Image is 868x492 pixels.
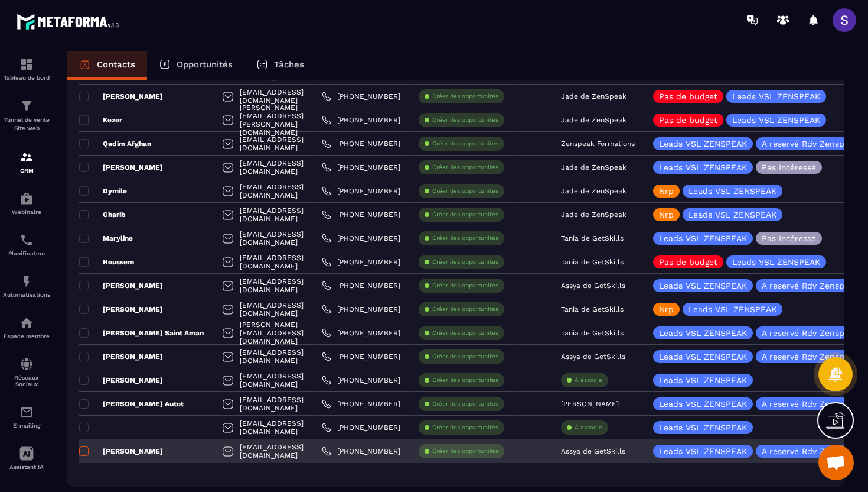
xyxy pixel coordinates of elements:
[659,92,717,101] p: Pas de budget
[17,11,123,33] img: logo
[561,116,626,124] p: Jade de ZenSpeak
[659,329,747,337] p: Leads VSL ZENSPEAK
[79,281,163,290] p: [PERSON_NAME]
[659,281,747,290] p: Leads VSL ZENSPEAK
[3,438,50,479] a: Assistant IA
[19,233,34,247] img: scheduler
[688,305,776,313] p: Leads VSL ZENSPEAK
[432,376,498,384] p: Créer des opportunités
[659,376,747,384] p: Leads VSL ZENSPEAK
[322,399,400,409] a: [PHONE_NUMBER]
[3,422,50,429] p: E-mailing
[79,376,163,385] p: [PERSON_NAME]
[688,187,776,195] p: Leads VSL ZENSPEAK
[19,316,34,330] img: automations
[659,352,747,361] p: Leads VSL ZENSPEAK
[561,329,624,337] p: Tania de GetSkills
[3,209,50,215] p: Webinaire
[322,446,400,456] a: [PHONE_NUMBER]
[19,405,34,419] img: email
[432,305,498,313] p: Créer des opportunités
[97,59,135,70] p: Contacts
[79,186,127,196] p: Dymile
[432,281,498,290] p: Créer des opportunités
[432,258,498,266] p: Créer des opportunités
[244,51,316,80] a: Tâches
[561,281,625,290] p: Assya de GetSkills
[659,116,717,124] p: Pas de budget
[432,329,498,337] p: Créer des opportunités
[322,210,400,219] a: [PHONE_NUMBER]
[147,51,244,80] a: Opportunités
[3,167,50,174] p: CRM
[762,163,816,171] p: Pas Intéressé
[79,139,151,148] p: Qadim Afghan
[3,116,50,132] p: Tunnel de vente Site web
[561,140,635,148] p: Zenspeak Formations
[762,329,859,337] p: A reservé Rdv Zenspeak
[3,464,50,470] p: Assistant IA
[3,224,50,266] a: schedulerschedulerPlanificateur
[19,192,34,206] img: automations
[432,187,498,195] p: Créer des opportunités
[575,376,602,384] p: À associe
[432,140,498,148] p: Créer des opportunités
[432,116,498,124] p: Créer des opportunités
[322,281,400,290] a: [PHONE_NUMBER]
[322,352,400,361] a: [PHONE_NUMBER]
[3,90,50,141] a: formationformationTunnel de vente Site web
[322,423,400,432] a: [PHONE_NUMBER]
[762,281,859,290] p: A reservé Rdv Zenspeak
[79,257,134,267] p: Houssem
[561,305,624,313] p: Tania de GetSkills
[3,396,50,438] a: emailemailE-mailing
[79,446,163,456] p: [PERSON_NAME]
[79,352,163,361] p: [PERSON_NAME]
[79,305,163,314] p: [PERSON_NAME]
[659,447,747,455] p: Leads VSL ZENSPEAK
[322,328,400,338] a: [PHONE_NUMBER]
[762,400,859,408] p: A reservé Rdv Zenspeak
[79,210,126,219] p: Gharib
[79,234,133,243] p: Maryline
[3,266,50,307] a: automationsautomationsAutomatisations
[432,163,498,171] p: Créer des opportunités
[432,423,498,432] p: Créer des opportunités
[659,163,747,171] p: Leads VSL ZENSPEAK
[322,115,400,125] a: [PHONE_NUMBER]
[322,163,400,172] a: [PHONE_NUMBER]
[432,92,498,101] p: Créer des opportunités
[177,59,233,70] p: Opportunités
[322,257,400,267] a: [PHONE_NUMBER]
[432,211,498,219] p: Créer des opportunités
[19,357,34,371] img: social-network
[432,447,498,455] p: Créer des opportunités
[322,234,400,243] a: [PHONE_NUMBER]
[659,187,674,195] p: Nrp
[659,423,747,432] p: Leads VSL ZENSPEAK
[19,57,34,72] img: formation
[732,92,820,101] p: Leads VSL ZENSPEAK
[575,423,602,432] p: À associe
[3,183,50,224] a: automationsautomationsWebinaire
[659,305,674,313] p: Nrp
[762,352,859,361] p: A reservé Rdv Zenspeak
[79,399,184,409] p: [PERSON_NAME] Autot
[688,211,776,219] p: Leads VSL ZENSPEAK
[322,305,400,314] a: [PHONE_NUMBER]
[322,139,400,148] a: [PHONE_NUMBER]
[762,447,859,455] p: A reservé Rdv Zenspeak
[561,92,626,101] p: Jade de ZenSpeak
[561,258,624,266] p: Tania de GetSkills
[432,400,498,408] p: Créer des opportunités
[732,258,820,266] p: Leads VSL ZENSPEAK
[432,234,498,242] p: Créer des opportunités
[3,307,50,348] a: automationsautomationsEspace membre
[561,211,626,219] p: Jade de ZenSpeak
[3,292,50,298] p: Automatisations
[19,99,34,113] img: formation
[79,163,163,172] p: [PERSON_NAME]
[67,51,147,80] a: Contacts
[659,211,674,219] p: Nrp
[79,115,122,125] p: Kezer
